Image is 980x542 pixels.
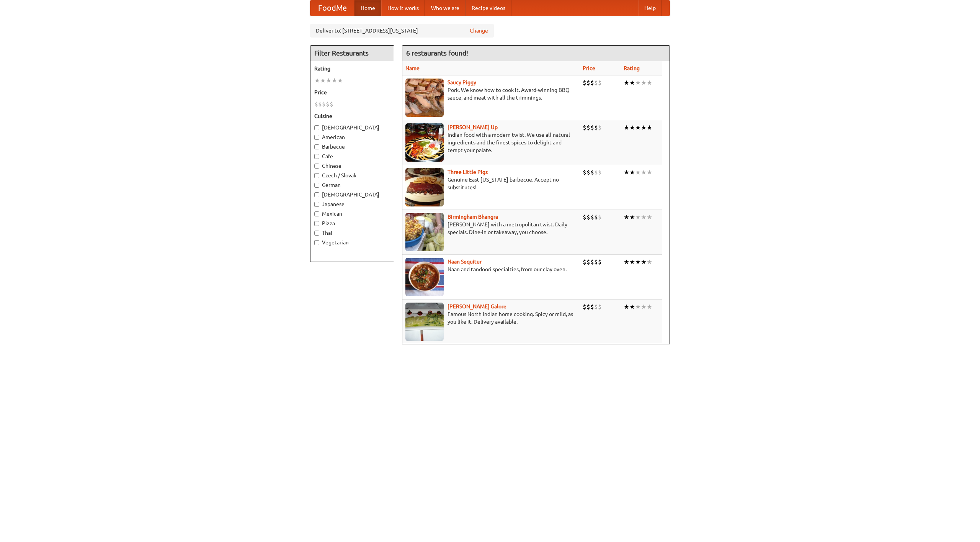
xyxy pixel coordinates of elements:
[590,213,594,221] li: $
[470,27,488,34] a: Change
[629,303,635,311] li: ★
[314,135,319,140] input: American
[314,183,319,188] input: German
[310,46,394,61] h4: Filter Restaurants
[641,303,647,311] li: ★
[598,303,602,311] li: $
[635,258,641,266] li: ★
[583,65,595,71] a: Price
[314,124,390,131] label: [DEMOGRAPHIC_DATA]
[629,79,635,87] li: ★
[405,86,577,102] p: Pork. We know how to cook it. Award-winning BBQ sauce, and meat with all the trimmings.
[590,303,594,311] li: $
[314,112,390,120] h5: Cuisine
[624,258,629,266] li: ★
[586,258,590,266] li: $
[448,259,482,265] a: Naan Sequitur
[314,229,390,237] label: Thai
[425,0,465,16] a: Who we are
[598,79,602,87] li: $
[590,258,594,266] li: $
[629,123,635,132] li: ★
[641,258,647,266] li: ★
[314,143,390,151] label: Barbecue
[594,258,598,266] li: $
[624,65,640,71] a: Rating
[314,192,319,197] input: [DEMOGRAPHIC_DATA]
[314,181,390,189] label: German
[314,200,390,208] label: Japanese
[647,258,652,266] li: ★
[635,168,641,177] li: ★
[405,176,577,191] p: Genuine East [US_STATE] barbecue. Accept no substitutes!
[590,79,594,87] li: $
[405,213,444,251] img: bhangra.jpg
[314,76,320,85] li: ★
[624,168,629,177] li: ★
[624,213,629,221] li: ★
[638,0,662,16] a: Help
[594,123,598,132] li: $
[583,168,586,177] li: $
[641,79,647,87] li: ★
[354,0,381,16] a: Home
[586,79,590,87] li: $
[405,123,444,162] img: curryup.jpg
[448,169,488,175] a: Three Little Pigs
[635,123,641,132] li: ★
[448,79,476,85] a: Saucy Piggy
[310,24,494,38] div: Deliver to: [STREET_ADDRESS][US_STATE]
[448,124,498,130] a: [PERSON_NAME] Up
[448,303,506,309] a: [PERSON_NAME] Galore
[583,79,586,87] li: $
[314,172,390,179] label: Czech / Slovak
[586,213,590,221] li: $
[405,65,420,71] a: Name
[314,211,319,216] input: Mexican
[624,123,629,132] li: ★
[647,213,652,221] li: ★
[598,168,602,177] li: $
[314,191,390,198] label: [DEMOGRAPHIC_DATA]
[590,168,594,177] li: $
[405,310,577,326] p: Famous North Indian home cooking. Spicy or mild, as you like it. Delivery available.
[465,0,511,16] a: Recipe videos
[594,303,598,311] li: $
[314,125,319,130] input: [DEMOGRAPHIC_DATA]
[635,213,641,221] li: ★
[322,100,326,108] li: $
[314,221,319,226] input: Pizza
[629,213,635,221] li: ★
[314,210,390,218] label: Mexican
[590,123,594,132] li: $
[586,303,590,311] li: $
[586,168,590,177] li: $
[314,88,390,96] h5: Price
[406,49,468,57] ng-pluralize: 6 restaurants found!
[641,168,647,177] li: ★
[598,258,602,266] li: $
[448,214,498,220] b: Birmingham Bhangra
[381,0,425,16] a: How it works
[647,303,652,311] li: ★
[594,213,598,221] li: $
[405,221,577,236] p: [PERSON_NAME] with a metropolitan twist. Daily specials. Dine-in or takeaway, you choose.
[405,131,577,154] p: Indian food with a modern twist. We use all-natural ingredients and the finest spices to delight ...
[314,231,319,236] input: Thai
[583,258,586,266] li: $
[641,213,647,221] li: ★
[314,152,390,160] label: Cafe
[594,79,598,87] li: $
[624,303,629,311] li: ★
[314,133,390,141] label: American
[598,213,602,221] li: $
[330,100,333,108] li: $
[326,76,332,85] li: ★
[641,123,647,132] li: ★
[320,76,326,85] li: ★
